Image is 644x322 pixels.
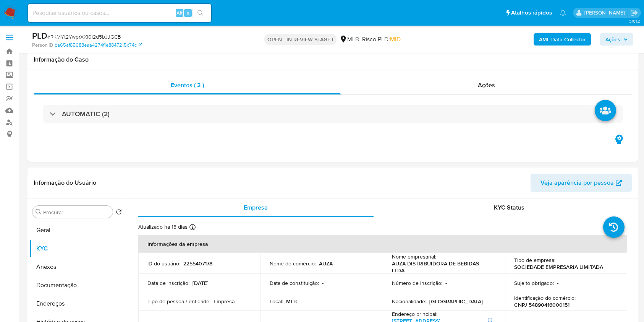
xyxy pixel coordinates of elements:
[534,33,591,46] button: AML Data Collector
[176,9,183,16] span: Alt
[264,34,337,45] p: OPEN - IN REVIEW STAGE I
[630,9,638,17] a: Sair
[511,9,552,17] span: Atalhos rápidos
[147,280,189,286] p: Data de inscrição :
[362,35,401,44] span: Risco PLD:
[28,8,211,18] input: Pesquise usuários ou casos...
[116,209,122,217] button: Retornar ao pedido padrão
[392,260,493,274] p: AUZA DISTRIBUIDORA DE BEBIDAS LTDA
[560,10,566,16] a: Notificações
[514,280,554,286] p: Sujeito obrigado :
[193,8,208,18] button: search-icon
[392,311,437,317] p: Endereço principal :
[62,110,110,118] h3: AUTOMATIC (2)
[34,179,96,187] h1: Informação do Usuário
[43,105,623,123] div: AUTOMATIC (2)
[29,239,125,258] button: KYC
[392,298,426,305] p: Nacionalidade :
[193,280,209,286] p: [DATE]
[392,253,436,260] p: Nome empresarial :
[584,9,628,16] p: lucas.barboza@mercadolivre.com
[171,81,204,89] span: Eventos ( 2 )
[36,209,42,215] button: Procurar
[514,301,570,308] p: CNPJ 54890416000151
[514,257,555,263] p: Tipo de empresa :
[478,81,495,89] span: Ações
[29,276,125,294] button: Documentação
[429,298,483,305] p: [GEOGRAPHIC_DATA]
[29,221,125,239] button: Geral
[29,258,125,276] button: Anexos
[322,280,324,286] p: -
[605,33,620,46] span: Ações
[55,42,142,49] a: ba65af85688eaa4274f1e8847215c74c
[319,260,333,267] p: AUZA
[183,260,212,267] p: 2255407178
[600,33,633,46] button: Ações
[390,35,401,44] span: MID
[147,298,210,305] p: Tipo de pessoa / entidade :
[270,298,283,305] p: Local :
[340,35,359,44] div: MLB
[539,33,586,46] b: AML Data Collector
[531,174,632,192] button: Veja aparência por pessoa
[214,298,235,305] p: Empresa
[32,29,47,42] b: PLD
[34,56,632,63] h1: Informação do Caso
[494,203,524,212] span: KYC Status
[47,33,121,41] span: # RKMYt2YwprXXl0i2d5bJJGCB
[43,209,110,216] input: Procurar
[270,280,319,286] p: Data de constituição :
[286,298,297,305] p: MLB
[270,260,316,267] p: Nome do comércio :
[29,294,125,313] button: Endereços
[514,263,603,270] p: SOCIEDADE EMPRESARIA LIMITADA
[445,280,447,286] p: -
[138,223,188,231] p: Atualizado há 13 dias
[32,42,53,49] b: Person ID
[147,260,180,267] p: ID do usuário :
[138,235,627,253] th: Informações da empresa
[392,280,442,286] p: Número de inscrição :
[514,294,576,301] p: Identificação do comércio :
[557,280,558,286] p: -
[187,9,189,16] span: s
[244,203,268,212] span: Empresa
[540,174,614,192] span: Veja aparência por pessoa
